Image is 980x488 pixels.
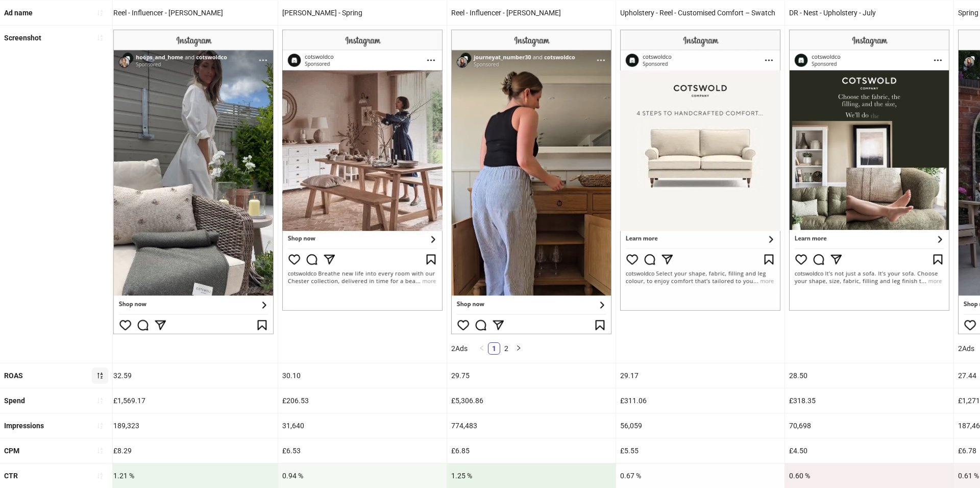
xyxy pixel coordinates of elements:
[96,422,104,429] span: sort-ascending
[109,413,278,438] div: 189,323
[616,438,785,463] div: £5.55
[109,388,278,413] div: £1,569.17
[278,363,447,388] div: 30.10
[96,34,104,41] span: sort-ascending
[278,413,447,438] div: 31,640
[616,363,785,388] div: 29.17
[109,363,278,388] div: 32.59
[447,463,616,488] div: 1.25 %
[4,422,44,430] b: Impressions
[278,1,447,25] div: [PERSON_NAME] - Spring
[616,388,785,413] div: £311.06
[785,463,953,488] div: 0.60 %
[620,30,780,311] img: Screenshot 6678588445094
[512,342,525,355] li: Next Page
[4,34,41,42] b: Screenshot
[451,30,611,334] img: Screenshot 6759509676294
[4,472,18,480] b: CTR
[789,30,949,311] img: Screenshot 6780452877694
[516,345,522,351] span: right
[109,463,278,488] div: 1.21 %
[4,371,23,380] b: ROAS
[451,344,468,353] span: 2 Ads
[488,343,500,354] a: 1
[447,363,616,388] div: 29.75
[96,9,104,16] span: sort-ascending
[500,342,512,355] li: 2
[278,463,447,488] div: 0.94 %
[447,438,616,463] div: £6.85
[109,1,278,25] div: Reel - Influencer - [PERSON_NAME]
[512,342,525,355] button: right
[616,413,785,438] div: 56,059
[958,344,974,353] span: 2 Ads
[476,342,488,355] button: left
[282,30,443,311] img: Screenshot 6642585429694
[96,397,104,404] span: sort-ascending
[96,372,104,379] span: sort-descending
[501,343,512,354] a: 2
[785,438,953,463] div: £4.50
[278,388,447,413] div: £206.53
[4,447,19,455] b: CPM
[785,388,953,413] div: £318.35
[785,363,953,388] div: 28.50
[785,413,953,438] div: 70,698
[488,342,500,355] li: 1
[4,9,33,17] b: Ad name
[616,463,785,488] div: 0.67 %
[113,30,274,334] img: Screenshot 6748082459494
[109,438,278,463] div: £8.29
[4,397,25,405] b: Spend
[447,413,616,438] div: 774,483
[447,388,616,413] div: £5,306.86
[479,345,485,351] span: left
[278,438,447,463] div: £6.53
[96,472,104,479] span: sort-ascending
[616,1,785,25] div: Upholstery - Reel - Customised Comfort – Swatch
[476,342,488,355] li: Previous Page
[96,447,104,454] span: sort-ascending
[447,1,616,25] div: Reel - Influencer - [PERSON_NAME]
[785,1,953,25] div: DR - Nest - Upholstery - July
